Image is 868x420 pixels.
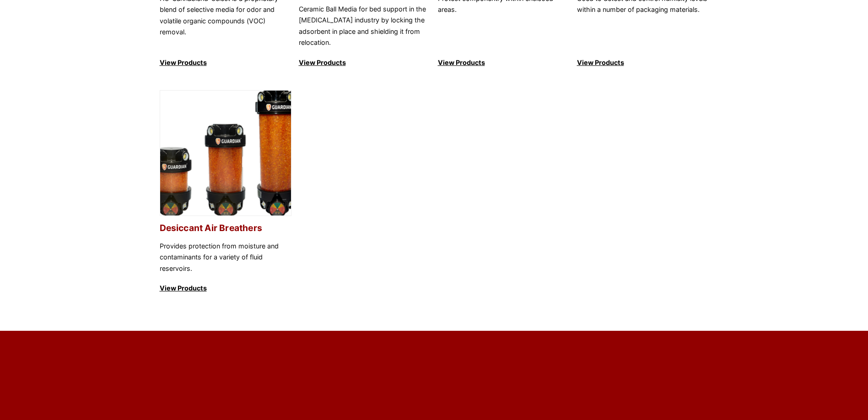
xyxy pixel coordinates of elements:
p: View Products [577,57,709,68]
img: Desiccant Air Breathers [160,91,291,216]
p: View Products [438,57,570,68]
a: Desiccant Air Breathers Desiccant Air Breathers Provides protection from moisture and contaminant... [160,90,291,294]
p: View Products [299,57,431,68]
p: View Products [160,57,291,68]
p: Provides protection from moisture and contaminants for a variety of fluid reservoirs. [160,241,291,274]
h2: Desiccant Air Breathers [160,223,291,233]
p: Ceramic Ball Media for bed support in the [MEDICAL_DATA] industry by locking the adsorbent in pla... [299,4,431,48]
p: View Products [160,283,291,294]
